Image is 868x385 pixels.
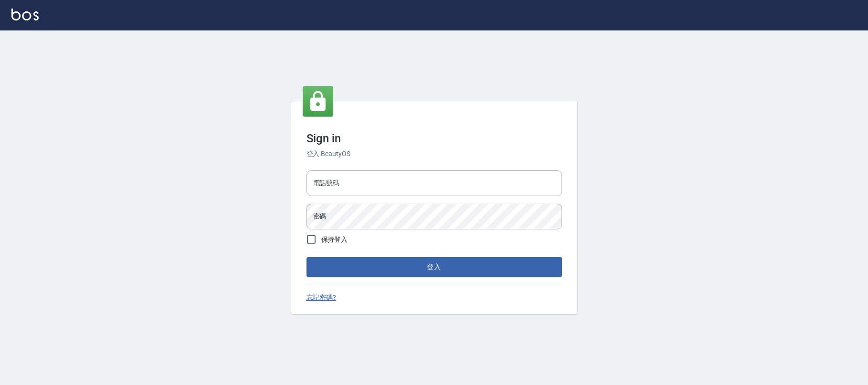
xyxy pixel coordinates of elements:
[306,293,337,303] a: 忘記密碼?
[11,9,39,20] img: Logo
[306,149,562,159] h6: 登入 BeautyOS
[306,132,562,145] h3: Sign in
[306,257,562,277] button: 登入
[321,235,348,245] span: 保持登入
